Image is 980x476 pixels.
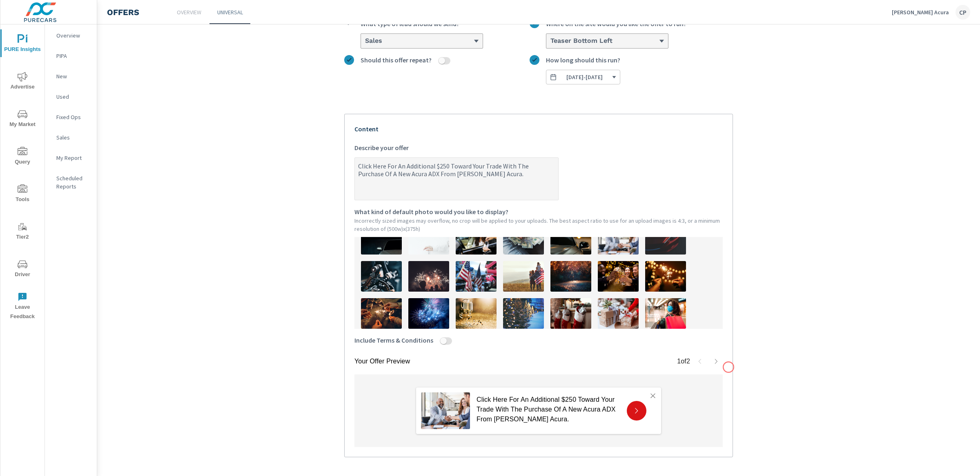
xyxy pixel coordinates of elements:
img: description [361,261,402,292]
button: Should this offer repeat? [439,57,445,64]
p: Used [56,93,90,101]
button: Include Terms & Conditions [440,337,447,345]
p: Scheduled Reports [56,174,90,190]
p: Fixed Ops [56,113,90,121]
div: Used [45,91,97,103]
p: Sales [56,133,90,142]
div: New [45,70,97,82]
img: description [598,224,639,255]
img: description [456,298,497,329]
div: CP [955,5,970,20]
p: Universal [217,8,243,16]
span: Should this offer repeat? [361,55,432,65]
h4: Offers [107,7,139,17]
img: description [408,224,449,255]
p: Overview [56,31,90,40]
span: How long should this run? [546,55,620,65]
img: description [408,298,449,329]
span: Leave Feedback [3,292,42,321]
img: description [645,261,686,292]
span: My Market [3,109,42,129]
span: [DATE] - [DATE] [566,73,603,81]
div: nav menu [0,24,45,325]
p: New [56,72,90,80]
textarea: Describe your offer [355,159,558,200]
img: description [645,224,686,255]
img: description [550,261,591,292]
img: description [550,298,591,329]
p: Incorrectly sized images may overflow, no crop will be applied to your uploads. The best aspect r... [354,217,723,233]
p: Your Offer Preview [354,356,410,366]
span: PURE Insights [3,34,42,54]
button: How long should this run? [546,70,620,84]
p: Content [354,124,723,134]
span: Driver [3,259,42,279]
span: What kind of default photo would you like to display? [354,207,508,217]
div: Fixed Ops [45,111,97,123]
span: Query [3,147,42,167]
img: Shaking hands in car dealership [421,392,470,429]
img: description [361,298,402,329]
img: description [550,224,591,255]
img: description [361,224,402,255]
p: 1 of 2 [677,356,690,366]
p: My Report [56,154,90,162]
img: description [456,224,497,255]
div: Scheduled Reports [45,172,97,193]
span: Include Terms & Conditions [354,335,433,345]
img: description [503,298,544,329]
span: Tools [3,184,42,204]
img: description [645,298,686,329]
img: description [456,261,497,292]
p: PIPA [56,52,90,60]
p: [PERSON_NAME] Acura [892,9,949,16]
img: description [598,261,639,292]
img: description [503,261,544,292]
img: description [408,261,449,292]
div: My Report [45,152,97,164]
div: PIPA [45,50,97,62]
span: Advertise [3,72,42,92]
input: What type of lead should we send? [364,38,365,45]
h6: Sales [365,37,382,45]
img: description [503,224,544,255]
p: Overview [177,8,201,16]
h6: Teaser Bottom Left [550,37,612,45]
p: Click Here For An Additional $250 Toward Your Trade With The Purchase Of A New Acura ADX From [PE... [477,395,620,424]
div: Overview [45,29,97,42]
img: description [598,298,639,329]
span: Describe your offer [354,143,409,153]
span: Tier2 [3,222,42,242]
div: Sales [45,131,97,144]
input: Where on the site would you like the offer to run? [550,38,550,45]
